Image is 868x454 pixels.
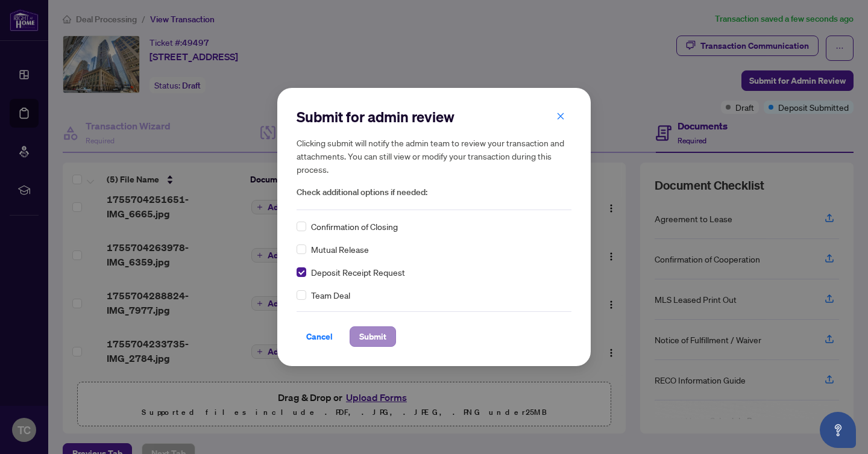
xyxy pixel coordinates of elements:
button: Open asap [820,412,856,448]
span: close [556,112,565,120]
button: Submit [350,326,396,347]
span: Mutual Release [311,243,369,256]
h5: Clicking submit will notify the admin team to review your transaction and attachments. You can st... [297,136,571,176]
span: Deposit Receipt Request [311,266,405,279]
span: Cancel [306,327,333,346]
span: Check additional options if needed: [297,185,571,199]
span: Team Deal [311,288,350,302]
button: Cancel [297,326,342,347]
span: Confirmation of Closing [311,220,398,233]
h2: Submit for admin review [297,107,571,126]
span: Submit [359,327,386,346]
